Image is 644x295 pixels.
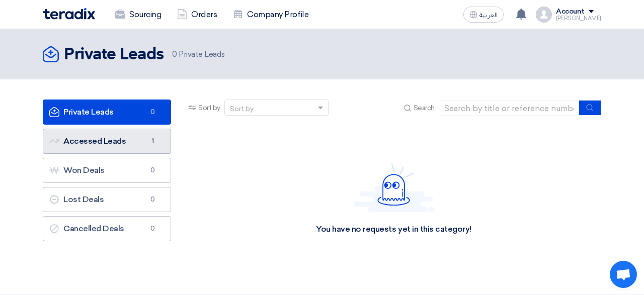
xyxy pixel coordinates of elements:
a: Orders [169,4,225,26]
div: Sort by [230,104,254,114]
span: 0 [172,50,177,59]
span: 0 [146,165,158,175]
a: Private Leads0 [43,100,171,125]
div: You have no requests yet in this category! [316,224,471,235]
a: Lost Deals0 [43,187,171,212]
button: العربية [463,7,504,23]
span: 0 [146,194,158,205]
a: Sourcing [107,4,169,26]
span: 1 [146,136,158,146]
div: [PERSON_NAME] [556,16,601,21]
img: Hello [354,163,434,212]
span: العربية [479,12,498,19]
h2: Private Leads [64,45,164,65]
a: Company Profile [225,4,316,26]
a: Won Deals0 [43,158,171,183]
span: 0 [146,107,158,117]
img: Teradix logo [43,8,95,20]
img: profile_test.png [536,7,552,23]
span: Private Leads [172,49,224,60]
a: Open chat [610,261,637,288]
span: Search [414,103,435,113]
a: Accessed Leads1 [43,129,171,154]
div: Account [556,8,585,16]
span: 0 [146,224,158,234]
input: Search by title or reference number [439,101,580,116]
span: Sort by [198,103,220,113]
a: Cancelled Deals0 [43,216,171,241]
